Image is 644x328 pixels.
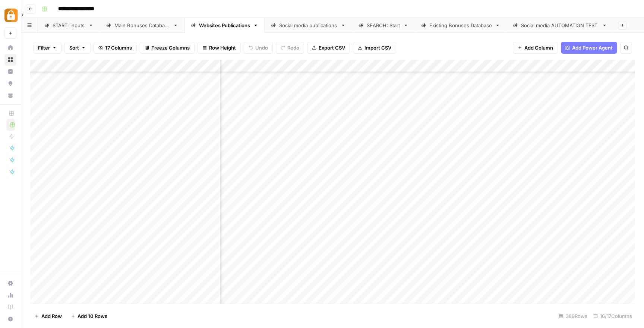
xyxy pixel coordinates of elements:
a: Social media publications [265,18,352,33]
div: SEARCH: Start [367,22,400,29]
span: 17 Columns [105,44,132,51]
button: Add Row [30,310,66,322]
div: START: inputs [53,22,85,29]
a: Home [4,42,16,54]
button: Add Column [513,42,558,54]
a: Learning Hub [4,301,16,313]
span: Add Row [41,312,62,320]
span: Sort [69,44,79,51]
button: Help + Support [4,313,16,325]
button: Import CSV [353,42,396,54]
span: Freeze Columns [151,44,190,51]
button: Sort [64,42,91,54]
div: Existing Bonuses Database [429,22,492,29]
button: Undo [244,42,273,54]
span: Undo [255,44,268,51]
div: Social media AUTOMATION TEST [521,22,599,29]
a: Browse [4,54,16,66]
button: Add Power Agent [561,42,617,54]
a: Settings [4,277,16,289]
a: Main Bonuses Database [100,18,184,33]
span: Add 10 Rows [78,312,107,320]
div: Websites Publications [199,22,250,29]
div: Social media publications [279,22,338,29]
button: Row Height [198,42,241,54]
div: 16/17 Columns [590,310,635,322]
a: Opportunities [4,78,16,89]
button: Export CSV [307,42,350,54]
span: Filter [38,44,50,51]
span: Export CSV [319,44,345,51]
button: Freeze Columns [140,42,195,54]
button: 17 Columns [94,42,137,54]
a: Usage [4,289,16,301]
a: Websites Publications [184,18,265,33]
span: Add Power Agent [572,44,613,51]
span: Import CSV [364,44,391,51]
a: SEARCH: Start [352,18,415,33]
a: START: inputs [38,18,100,33]
a: Your Data [4,89,16,101]
button: Filter [33,42,61,54]
button: Add 10 Rows [66,310,112,322]
a: Existing Bonuses Database [415,18,506,33]
div: 389 Rows [556,310,590,322]
button: Redo [276,42,304,54]
div: Main Bonuses Database [114,22,170,29]
img: Adzz Logo [4,9,18,22]
span: Redo [287,44,299,51]
a: Insights [4,66,16,78]
span: Add Column [524,44,553,51]
span: Row Height [209,44,236,51]
a: Social media AUTOMATION TEST [506,18,613,33]
button: Workspace: Adzz [4,6,16,25]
